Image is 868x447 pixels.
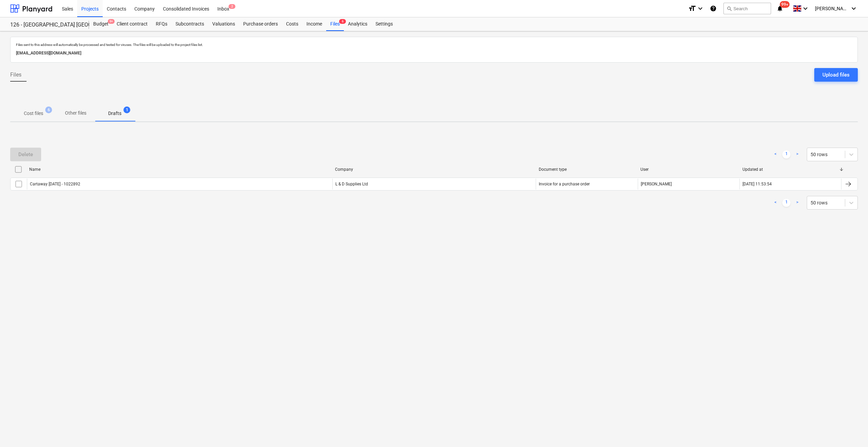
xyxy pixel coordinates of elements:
div: Upload files [822,70,850,79]
a: Costs [282,17,302,31]
a: Previous page [771,199,780,207]
a: Previous page [771,150,780,159]
a: Subcontracts [171,17,208,31]
p: Drafts [108,110,121,117]
div: Name [29,167,330,172]
a: Valuations [208,17,239,31]
div: Company [335,167,533,172]
a: Page 1 is your current page [782,199,790,207]
p: Files sent to this address will automatically be processed and tested for viruses. The files will... [16,43,852,47]
a: Income [302,17,326,31]
span: 6 [339,19,346,24]
span: Files [10,71,21,79]
p: Cost files [24,110,43,117]
span: 2 [229,4,235,9]
div: 126 - [GEOGRAPHIC_DATA] [GEOGRAPHIC_DATA] [10,21,81,29]
p: [EMAIL_ADDRESS][DOMAIN_NAME] [16,50,852,57]
div: Cartaway [DATE] - 1022892 [30,182,80,186]
p: Other files [65,110,86,117]
a: Page 1 is your current page [782,150,790,159]
iframe: Chat Widget [834,414,868,447]
span: [PERSON_NAME] [815,6,849,11]
i: format_size [688,4,696,13]
div: Budget [89,17,113,31]
div: Files [326,17,344,31]
div: L & D Supplies Ltd [332,179,536,189]
a: Analytics [344,17,371,31]
i: notifications [777,4,783,13]
a: Files6 [326,17,344,31]
a: Next page [793,199,801,207]
i: Knowledge base [710,4,717,13]
div: Updated at [742,167,839,172]
span: 9+ [108,19,115,24]
button: Search [723,3,771,14]
div: User [640,167,737,172]
a: Budget9+ [89,17,113,31]
span: 1 [123,106,130,113]
div: [DATE] 11:53:54 [742,182,772,186]
button: Upload files [814,68,858,82]
a: RFQs [152,17,171,31]
div: Invoice for a purchase order [539,182,590,186]
span: 99+ [780,1,790,8]
div: [PERSON_NAME] [638,179,739,189]
div: Document type [539,167,635,172]
a: Settings [371,17,397,31]
i: keyboard_arrow_down [696,4,704,13]
i: keyboard_arrow_down [850,4,858,13]
a: Client contract [113,17,152,31]
a: Purchase orders [239,17,282,31]
span: 6 [45,106,52,113]
i: keyboard_arrow_down [801,4,809,13]
a: Next page [793,150,801,159]
span: search [727,6,732,11]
